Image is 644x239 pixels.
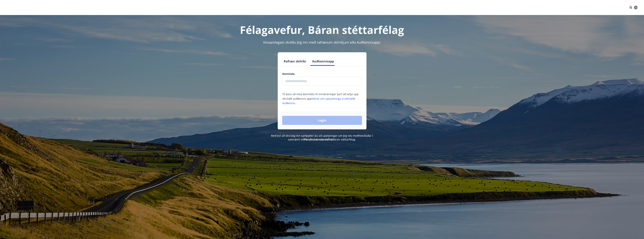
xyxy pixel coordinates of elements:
button: Rafræn skilríki [282,57,308,66]
a: Nánar um uppsetningu á vefsvæði Auðkennis [282,97,355,105]
h1: Félagavefur, Báran stéttarfélag [191,23,453,37]
span: Til þess að nota kennitölu til innskráningar þarf að setja upp sérstakt auðkennis app [282,92,359,105]
a: Persónuverndarstefna [304,138,332,141]
span: Vinsamlegast skráðu þig inn með rafrænum skilríkjum eða Auðkennisappi. [263,40,381,45]
span: Með því að skrá þig inn samþykkir þú að upplýsingar um þig séu meðhöndlaðar í samræmi við Báran s... [271,134,373,141]
label: Kennitala [282,72,362,76]
button: Auðkennisapp [311,57,335,66]
button: ÍS [627,4,639,11]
